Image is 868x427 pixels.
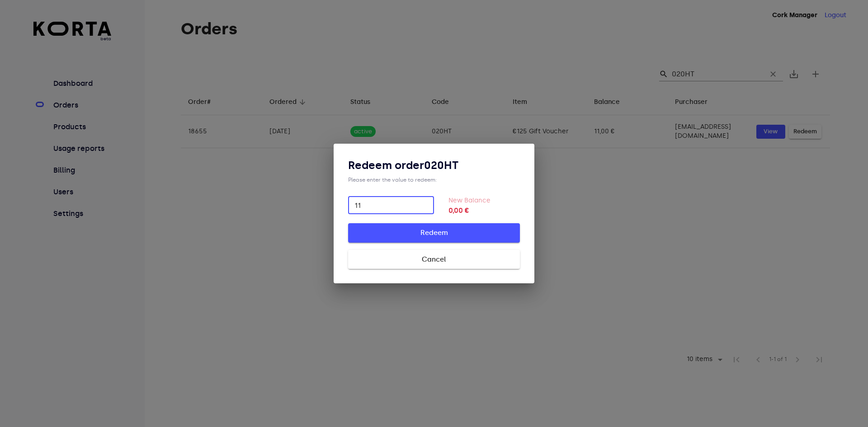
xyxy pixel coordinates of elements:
[348,176,520,183] div: Please enter the value to redeem:
[363,253,505,265] span: Cancel
[348,158,520,173] h3: Redeem order 020HT
[448,197,491,204] label: New Balance
[448,205,520,216] strong: 0,00 €
[348,223,520,242] button: Redeem
[363,227,505,239] span: Redeem
[348,250,520,269] button: Cancel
